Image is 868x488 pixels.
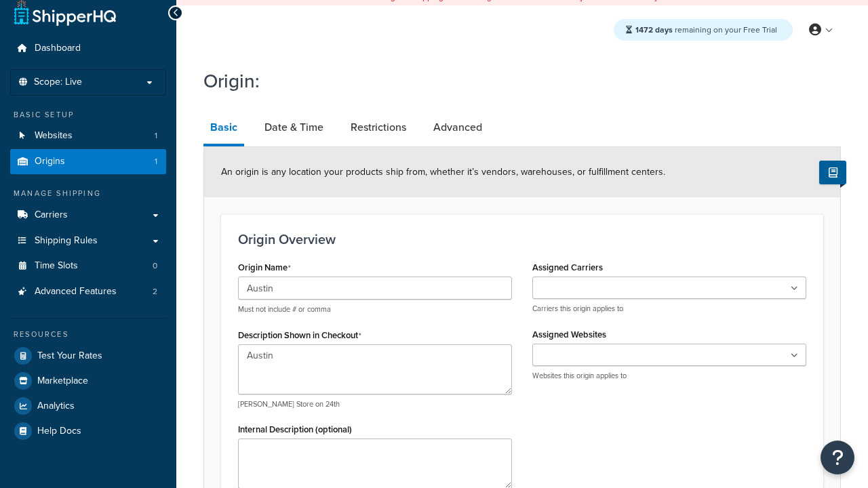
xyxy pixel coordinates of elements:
[238,304,512,314] p: Must not include # or comma
[821,441,854,474] button: Open Resource Center
[37,350,102,362] span: Test Your Rates
[35,209,68,221] span: Carriers
[10,279,166,304] a: Advanced Features2
[10,109,166,121] div: Basic Setup
[37,426,81,437] span: Help Docs
[10,149,166,174] li: Origins
[238,330,361,341] label: Description Shown in Checkout
[532,262,603,272] label: Assigned Carriers
[203,111,244,146] a: Basic
[238,399,512,409] p: [PERSON_NAME] Store on 24th
[10,419,166,443] a: Help Docs
[10,228,166,253] a: Shipping Rules
[10,394,166,418] a: Analytics
[10,188,166,199] div: Manage Shipping
[35,260,78,272] span: Time Slots
[203,68,824,94] h1: Origin:
[35,235,98,247] span: Shipping Rules
[532,371,806,381] p: Websites this origin applies to
[10,369,166,393] a: Marketplace
[10,253,166,279] a: Time Slots0
[10,203,166,228] a: Carriers
[10,123,166,148] a: Websites1
[155,156,157,167] span: 1
[238,232,806,247] h3: Origin Overview
[635,24,673,36] strong: 1472 days
[10,149,166,174] a: Origins1
[635,24,777,36] span: remaining on your Free Trial
[37,375,88,387] span: Marketplace
[427,111,489,144] a: Advanced
[153,286,157,298] span: 2
[238,424,352,434] label: Internal Description (optional)
[10,344,166,368] a: Test Your Rates
[10,253,166,279] li: Time Slots
[35,130,73,142] span: Websites
[10,123,166,148] li: Websites
[35,286,117,298] span: Advanced Features
[34,77,82,88] span: Scope: Live
[10,279,166,304] li: Advanced Features
[532,329,606,340] label: Assigned Websites
[155,130,157,142] span: 1
[153,260,157,272] span: 0
[819,161,846,184] button: Show Help Docs
[35,43,81,54] span: Dashboard
[532,304,806,314] p: Carriers this origin applies to
[37,401,75,412] span: Analytics
[10,329,166,340] div: Resources
[10,36,166,61] a: Dashboard
[221,165,665,179] span: An origin is any location your products ship from, whether it’s vendors, warehouses, or fulfillme...
[258,111,330,144] a: Date & Time
[238,262,291,273] label: Origin Name
[35,156,65,167] span: Origins
[344,111,413,144] a: Restrictions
